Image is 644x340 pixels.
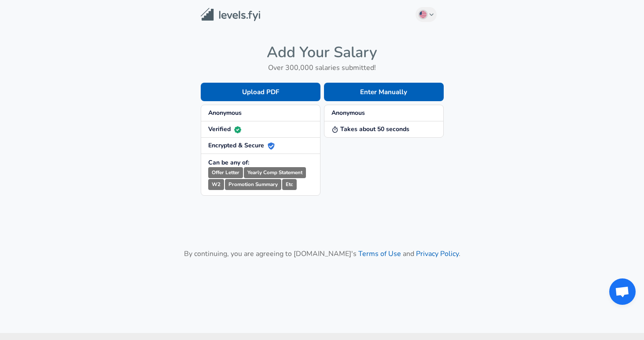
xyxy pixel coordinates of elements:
[331,109,365,117] strong: Anonymous
[208,125,241,133] strong: Verified
[201,62,444,74] h6: Over 300,000 salaries submitted!
[416,7,437,22] button: English (US)
[282,179,297,190] small: Etc
[201,83,320,101] button: Upload PDF
[331,125,409,133] strong: Takes about 50 seconds
[208,167,243,178] small: Offer Letter
[208,179,224,190] small: W2
[201,43,444,62] h4: Add Your Salary
[420,11,427,18] img: English (US)
[244,167,306,178] small: Yearly Comp Statement
[225,179,281,190] small: Promotion Summary
[609,278,636,305] div: Open chat
[416,249,459,259] a: Privacy Policy
[208,158,249,167] strong: Can be any of:
[208,141,275,150] strong: Encrypted & Secure
[358,249,401,259] a: Terms of Use
[208,109,242,117] strong: Anonymous
[324,83,444,101] button: Enter Manually
[201,8,260,22] img: Levels.fyi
